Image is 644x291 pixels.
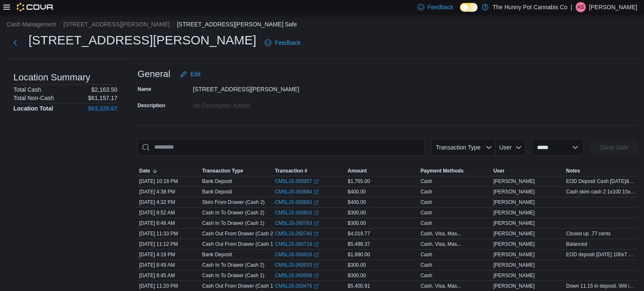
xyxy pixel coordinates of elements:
span: [PERSON_NAME] [493,178,535,185]
a: Feedback [261,34,304,51]
p: Cash In To Drawer (Cash 2) [202,209,265,216]
button: User [492,166,565,176]
div: [DATE] 11:20 PM [138,281,200,291]
p: Cash In To Drawer (Cash 1) [202,272,265,279]
p: Cash Out From Drawer (Cash 2) [202,230,275,237]
a: CM5LJ3-260740External link [275,230,319,237]
span: [PERSON_NAME] [493,241,535,247]
span: EOD deposit [DATE] 100x7 50x12 20x28 10x1 5x4 cash 1 short 11.25 will investigate discrepancy [566,251,636,258]
button: Transaction Type [200,166,273,176]
div: [STREET_ADDRESS][PERSON_NAME] [193,82,305,93]
div: No Description added [193,99,305,109]
p: $2,163.50 [91,86,117,93]
button: Amount [346,166,419,176]
div: [DATE] 4:19 PM [138,250,200,260]
svg: External link [314,252,319,258]
span: Feedback [428,3,453,11]
div: Cash, Visa, Mas... [421,283,461,289]
label: Description [138,102,165,109]
span: Notes [566,167,580,174]
button: Transaction Type [431,139,496,156]
svg: External link [314,200,319,205]
span: $4,019.77 [348,230,370,237]
span: [PERSON_NAME] [493,188,535,195]
a: CM5LJ3-260783External link [275,220,319,227]
button: Edit [177,66,204,82]
svg: External link [314,232,319,237]
svg: External link [314,284,319,289]
p: Cash In To Drawer (Cash 1) [202,220,265,227]
span: $5,400.91 [348,283,370,289]
a: CM5LJ3-260718External link [275,241,319,247]
span: Date [139,167,150,174]
span: [PERSON_NAME] [493,283,535,289]
span: [PERSON_NAME] [493,272,535,279]
span: $300.00 [348,272,366,279]
img: Cova [17,3,54,11]
span: Payment Methods [421,167,464,174]
p: $61,157.17 [88,95,117,101]
button: Notes [564,166,637,176]
span: Transaction Type [202,167,243,174]
div: [DATE] 11:12 PM [138,239,200,249]
a: CM5LJ3-260476External link [275,283,319,289]
span: EOD Deposit Cash [DATE]&2 [DATE] 100x4 50x3 20x59 5x7 [566,178,636,185]
div: [DATE] 4:38 PM [138,187,200,197]
svg: External link [314,273,319,278]
span: [PERSON_NAME] [493,262,535,268]
span: $300.00 [348,209,366,216]
a: CM5LJ3-260616External link [275,251,319,258]
div: [DATE] 8:45 AM [138,270,200,281]
svg: External link [314,242,319,247]
a: CM5LJ3-260957External link [275,178,319,185]
div: Cash, Visa, Mas... [421,241,461,247]
span: [PERSON_NAME] [493,220,535,227]
span: [PERSON_NAME] [493,209,535,216]
h3: General [138,69,170,79]
h4: $63,320.67 [88,105,117,112]
button: Next [7,34,23,51]
span: Dark Mode [460,12,460,12]
span: Cash skim cash 2 1x100 15x20 [566,188,636,195]
h6: Total Cash [13,86,41,93]
div: [DATE] 10:18 PM [138,176,200,186]
div: Cash [421,178,432,185]
p: Skim From Drawer (Cash 2) [202,199,265,206]
span: $300.00 [348,262,366,268]
button: Close Safe [590,139,637,156]
button: Transaction # [273,166,346,176]
p: The Hunny Pot Cannabis Co [493,2,567,12]
button: Payment Methods [419,166,492,176]
span: Edit [190,70,200,78]
span: User [493,167,505,174]
div: Cash [421,272,432,279]
label: Name [138,86,151,93]
div: [DATE] 8:49 AM [138,260,200,270]
input: This is a search bar. As you type, the results lower in the page will automatically filter. [138,139,424,156]
button: User [496,139,525,156]
div: Cash [421,209,432,216]
h1: [STREET_ADDRESS][PERSON_NAME] [29,32,256,49]
span: Transaction Type [436,144,480,151]
p: Cash In To Drawer (Cash 2) [202,262,265,268]
span: Amount [348,167,366,174]
input: Dark Mode [460,3,478,12]
button: Date [138,166,200,176]
div: Andre Savard [576,2,586,12]
span: Closed up .77 cents [566,230,610,237]
div: Cash [421,220,432,227]
p: | [571,2,572,12]
span: $5,488.37 [348,241,370,247]
svg: External link [314,179,319,184]
span: Balanced [566,241,587,247]
button: [STREET_ADDRESS][PERSON_NAME] Safe [177,21,297,28]
button: Cash Management [7,21,56,28]
span: [PERSON_NAME] [493,251,535,258]
span: [PERSON_NAME] [493,230,535,237]
div: [DATE] 4:32 PM [138,197,200,207]
span: User [499,144,512,151]
p: Cash Out From Drawer (Cash 1) [202,283,275,289]
span: $1,890.00 [348,251,370,258]
p: Cash Out From Drawer (Cash 1) [202,241,275,247]
span: AS [577,2,584,12]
